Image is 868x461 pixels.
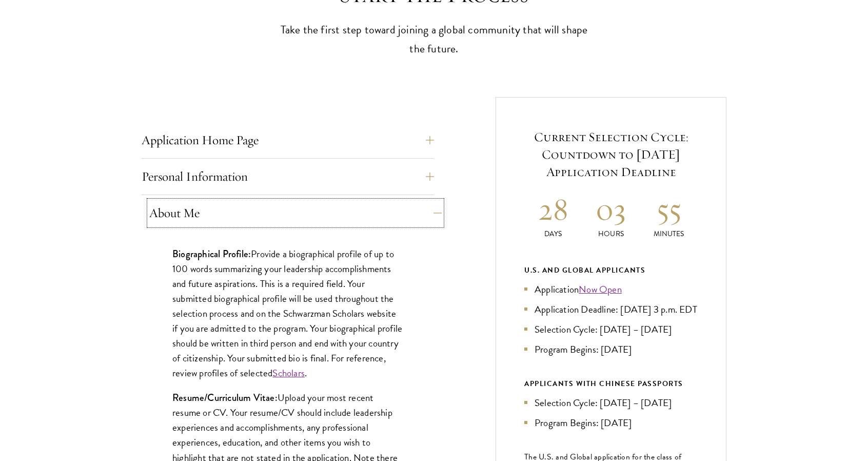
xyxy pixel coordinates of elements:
li: Application [524,282,698,297]
h2: 03 [582,190,640,228]
button: Application Home Page [142,128,434,152]
button: Personal Information [142,164,434,189]
h2: 55 [640,190,698,228]
li: Program Begins: [DATE] [524,342,698,357]
p: Hours [582,228,640,239]
li: Selection Cycle: [DATE] – [DATE] [524,322,698,337]
p: Take the first step toward joining a global community that will shape the future. [275,21,593,59]
div: U.S. and Global Applicants [524,264,698,277]
li: Application Deadline: [DATE] 3 p.m. EDT [524,302,698,317]
h2: 28 [524,190,582,228]
p: Provide a biographical profile of up to 100 words summarizing your leadership accomplishments and... [172,246,403,381]
h5: Current Selection Cycle: Countdown to [DATE] Application Deadline [524,128,698,181]
strong: Resume/Curriculum Vitae: [172,391,278,405]
div: APPLICANTS WITH CHINESE PASSPORTS [524,377,698,390]
p: Days [524,228,582,239]
li: Program Begins: [DATE] [524,415,698,430]
li: Selection Cycle: [DATE] – [DATE] [524,395,698,410]
button: About Me [149,201,442,225]
strong: Biographical Profile: [172,247,251,261]
a: Now Open [579,282,622,297]
p: Minutes [640,228,698,239]
a: Scholars [272,366,305,380]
